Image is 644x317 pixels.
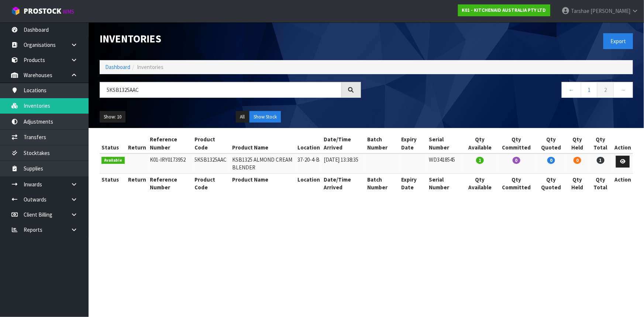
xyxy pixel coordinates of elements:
th: Qty Available [463,134,497,154]
th: Qty Held [566,173,589,193]
th: Return [127,173,148,193]
td: WD3418545 [427,154,463,173]
td: [DATE] 13:38:35 [322,154,365,173]
span: 0 [574,157,581,164]
span: Inventories [137,63,163,70]
a: K01 - KITCHENAID AUSTRALIA PTY LTD [458,4,550,16]
th: Reference Number [148,173,193,193]
span: 1 [597,157,605,164]
a: → [613,82,633,98]
strong: K01 - KITCHENAID AUSTRALIA PTY LTD [462,7,546,13]
span: Tarshae [571,7,589,14]
nav: Page navigation [372,82,633,100]
td: K01-IRY0173952 [148,154,193,173]
span: [PERSON_NAME] [590,7,630,14]
th: Qty Total [589,173,613,193]
span: ProStock [24,6,61,16]
a: 1 [581,82,597,98]
img: cube-alt.png [11,6,20,15]
span: 0 [513,157,520,164]
a: Dashboard [105,63,130,70]
th: Product Name [230,134,296,154]
input: Search inventories [100,82,342,98]
th: Date/Time Arrived [322,134,365,154]
span: 0 [547,157,555,164]
a: ← [562,82,581,98]
td: 5KSB1325AAC [193,154,230,173]
th: Date/Time Arrived [322,173,365,193]
th: Qty Held [566,134,589,154]
th: Action [613,173,633,193]
th: Status [100,173,127,193]
th: Product Code [193,134,230,154]
th: Qty Quoted [536,134,566,154]
a: 2 [597,82,614,98]
th: Product Name [230,173,296,193]
td: KSB1325 ALMOND CREAM BLENDER [230,154,296,173]
th: Product Code [193,173,230,193]
button: Show: 10 [100,111,125,123]
th: Serial Number [427,134,463,154]
th: Expiry Date [399,134,427,154]
button: Show Stock [249,111,281,123]
span: 1 [476,157,484,164]
th: Action [613,134,633,154]
th: Qty Committed [497,134,536,154]
th: Qty Available [463,173,497,193]
th: Location [296,134,322,154]
th: Batch Number [365,134,399,154]
th: Qty Committed [497,173,536,193]
h1: Inventories [100,33,361,45]
th: Serial Number [427,173,463,193]
th: Return [127,134,148,154]
th: Status [100,134,127,154]
th: Location [296,173,322,193]
th: Qty Quoted [536,173,566,193]
small: WMS [63,8,74,15]
th: Batch Number [365,173,399,193]
span: Available [101,157,125,164]
td: 37-20-4-B [296,154,322,173]
th: Qty Total [589,134,613,154]
button: Export [603,33,633,49]
th: Expiry Date [399,173,427,193]
th: Reference Number [148,134,193,154]
button: All [236,111,249,123]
